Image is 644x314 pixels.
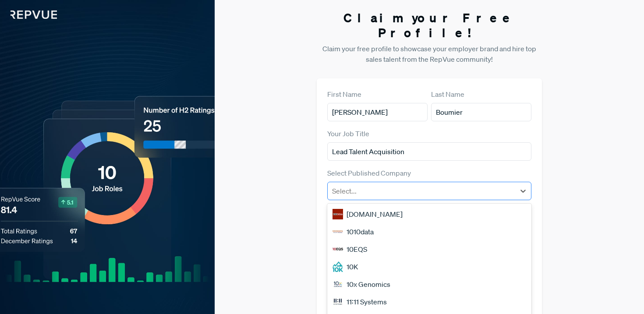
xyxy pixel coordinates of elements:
[327,258,532,275] div: 10K
[327,142,532,161] input: Title
[327,128,369,139] label: Your Job Title
[333,279,343,289] img: 10x Genomics
[333,296,343,307] img: 11:11 Systems
[431,89,464,99] label: Last Name
[327,103,428,121] input: First Name
[317,43,542,64] p: Claim your free profile to showcase your employer brand and hire top sales talent from the RepVue...
[333,261,343,272] img: 10K
[333,209,343,219] img: 1000Bulbs.com
[327,223,532,240] div: 1010data
[327,275,532,293] div: 10x Genomics
[317,11,542,40] h3: Claim your Free Profile!
[327,205,532,223] div: [DOMAIN_NAME]
[327,293,532,310] div: 11:11 Systems
[327,240,532,258] div: 10EQS
[333,226,343,237] img: 1010data
[327,89,361,99] label: First Name
[431,103,531,121] input: Last Name
[333,244,343,254] img: 10EQS
[327,168,411,178] label: Select Published Company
